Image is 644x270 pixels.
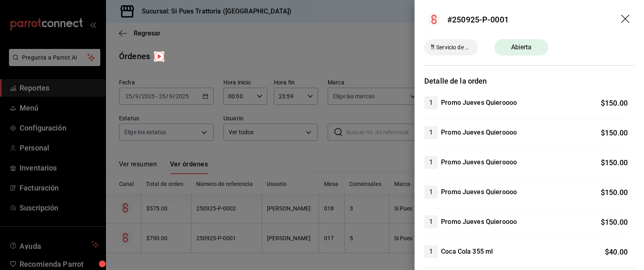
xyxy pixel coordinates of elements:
[605,248,628,256] span: $ 40.00
[424,75,634,86] h3: Detalle de la orden
[424,98,438,108] span: 1
[441,98,517,108] h4: Promo Jueves Quieroooo
[506,42,537,52] span: Abierta
[424,157,438,167] span: 1
[601,188,628,197] span: $ 150.00
[601,218,628,226] span: $ 150.00
[441,217,517,227] h4: Promo Jueves Quieroooo
[441,157,517,167] h4: Promo Jueves Quieroooo
[447,13,509,26] div: #250925-P-0001
[424,128,438,137] span: 1
[424,187,438,197] span: 1
[441,128,517,137] h4: Promo Jueves Quieroooo
[154,51,164,62] img: Tooltip marker
[441,187,517,197] h4: Promo Jueves Quieroooo
[621,15,631,24] button: drag
[441,247,493,257] h4: Coca Cola 355 ml
[424,247,438,257] span: 1
[601,99,628,107] span: $ 150.00
[424,217,438,227] span: 1
[601,158,628,167] span: $ 150.00
[433,43,475,52] span: Servicio de Mesa
[601,128,628,137] span: $ 150.00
